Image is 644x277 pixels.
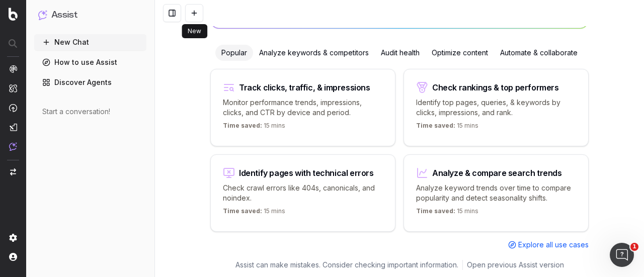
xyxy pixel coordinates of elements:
a: Explore all use cases [508,240,589,250]
p: Check crawl errors like 404s, canonicals, and noindex. [223,183,383,203]
div: Track clicks, traffic, & impressions [239,83,370,91]
div: Automate & collaborate [494,45,584,61]
span: Time saved: [416,122,455,129]
h1: Assist [51,8,77,22]
p: Identify top pages, queries, & keywords by clicks, impressions, and rank. [416,98,576,118]
span: Time saved: [223,207,262,215]
a: Open previous Assist version [467,260,564,270]
span: 1 [630,243,638,251]
p: Monitor performance trends, impressions, clicks, and CTR by device and period. [223,98,383,118]
div: Optimize content [426,45,494,61]
img: Studio [9,123,17,131]
img: Intelligence [9,84,17,93]
a: Discover Agents [34,74,146,90]
img: Assist [38,10,47,20]
div: Check rankings & top performers [432,83,559,91]
div: Analyze & compare search trends [432,169,562,177]
img: My account [9,253,17,261]
p: Assist can make mistakes. Consider checking important information. [235,260,458,270]
img: Assist [9,142,17,151]
p: New [188,27,201,35]
img: Setting [9,234,17,242]
div: Audit health [375,45,426,61]
div: Popular [215,45,253,61]
p: Analyze keyword trends over time to compare popularity and detect seasonality shifts. [416,183,576,203]
img: Switch project [10,168,16,175]
span: Time saved: [416,207,455,215]
img: Activation [9,104,17,112]
p: 15 mins [416,207,478,219]
button: Assist [38,8,142,22]
button: New Chat [34,34,146,50]
img: Botify logo [9,8,18,21]
span: Explore all use cases [518,240,589,250]
iframe: Intercom live chat [610,243,634,267]
p: 15 mins [223,122,285,134]
a: How to use Assist [34,54,146,70]
div: Identify pages with technical errors [239,169,374,177]
span: Time saved: [223,122,262,129]
div: Analyze keywords & competitors [253,45,375,61]
div: Start a conversation! [42,107,138,117]
img: Analytics [9,65,17,73]
p: 15 mins [416,122,478,134]
p: 15 mins [223,207,285,219]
